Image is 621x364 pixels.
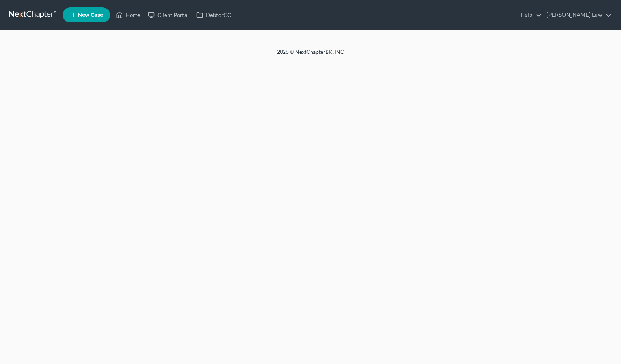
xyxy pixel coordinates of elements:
a: Client Portal [144,8,193,22]
div: 2025 © NextChapterBK, INC [98,48,523,62]
new-legal-case-button: New Case [63,7,110,22]
a: Help [517,8,542,22]
a: Home [112,8,144,22]
a: DebtorCC [193,8,235,22]
a: [PERSON_NAME] Law [543,8,612,22]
